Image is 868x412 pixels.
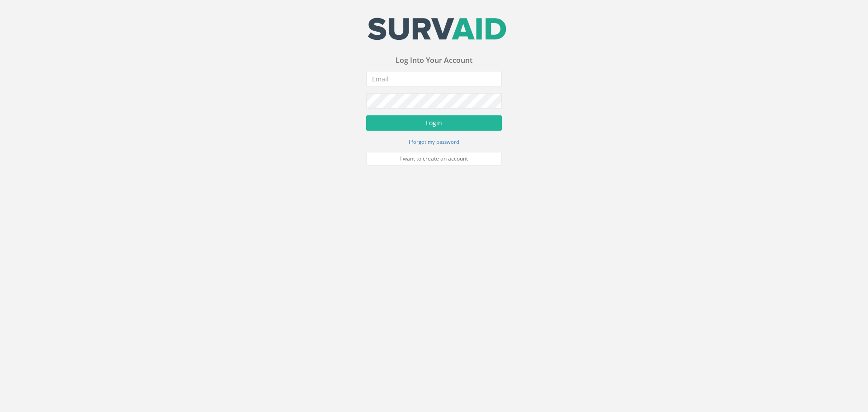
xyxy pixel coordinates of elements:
button: Login [366,116,502,131]
a: I forgot my password [409,138,459,146]
small: I forgot my password [409,139,459,146]
a: I want to create an account [366,152,502,166]
h3: Log Into Your Account [366,57,502,65]
input: Email [366,71,502,87]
